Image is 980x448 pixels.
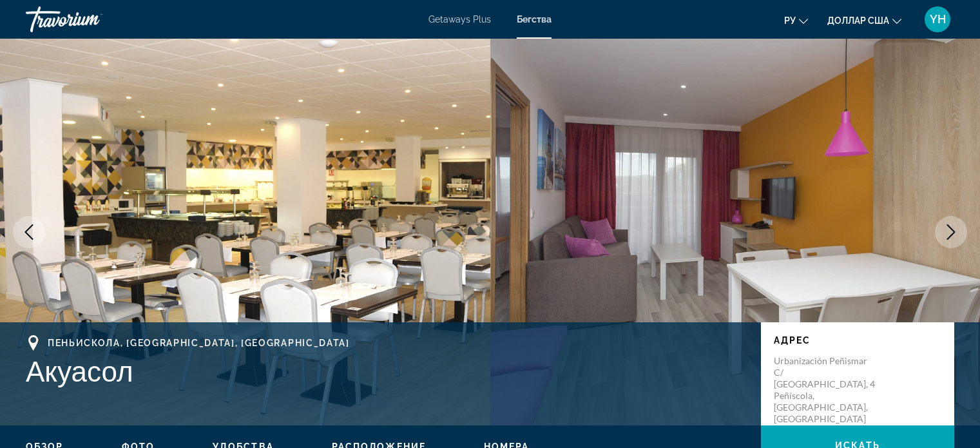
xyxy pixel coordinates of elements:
[774,367,875,389] font: C/ [GEOGRAPHIC_DATA], ​​4
[48,338,350,348] font: Пеньискола, [GEOGRAPHIC_DATA], [GEOGRAPHIC_DATA]
[827,11,901,30] button: Изменить валюту
[774,390,868,424] font: Peñíscola, [GEOGRAPHIC_DATA], [GEOGRAPHIC_DATA]
[26,3,155,36] a: Травориум
[784,11,808,30] button: Изменить язык
[517,14,552,24] a: Бегства
[13,216,45,248] button: Предыдущее изображение
[784,15,796,26] font: ру
[774,335,811,346] font: Адрес
[935,216,967,248] button: Следующее изображение
[921,6,954,33] button: Меню пользователя
[930,12,946,26] font: YH
[827,15,889,26] font: доллар США
[428,14,491,24] a: Getaways Plus
[774,355,867,366] font: Urbanización Peñismar
[26,354,133,387] font: Акуасол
